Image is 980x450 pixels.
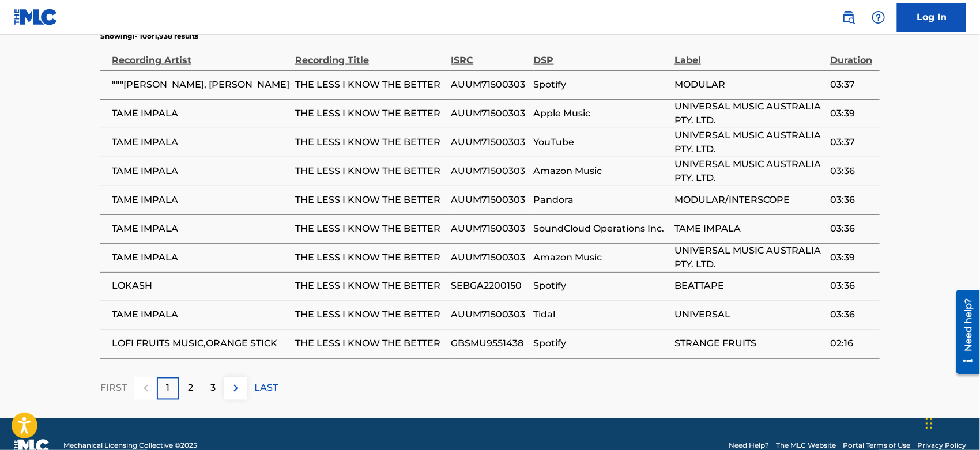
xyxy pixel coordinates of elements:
p: LAST [254,381,278,395]
span: Spotify [534,337,669,351]
a: Log In [897,3,966,32]
span: SoundCloud Operations Inc. [534,222,669,236]
span: UNIVERSAL MUSIC AUSTRALIA PTY. LTD. [674,128,824,156]
span: Spotify [534,279,669,293]
span: AUUM71500303 [451,107,527,120]
p: 2 [188,381,193,395]
span: Amazon Music [534,164,669,178]
span: 03:36 [830,308,874,322]
span: UNIVERSAL MUSIC AUSTRALIA PTY. LTD. [674,244,824,271]
span: THE LESS I KNOW THE BETTER [295,135,445,149]
div: Duration [830,41,874,67]
div: DSP [534,41,669,67]
img: help [872,10,885,24]
span: TAME IMPALA [674,222,824,236]
span: UNIVERSAL [674,308,824,322]
span: AUUM71500303 [451,251,527,264]
span: Spotify [534,78,669,92]
span: MODULAR/INTERSCOPE [674,193,824,207]
span: Pandora [534,193,669,207]
span: 03:37 [830,78,874,92]
div: Drag [926,406,933,441]
span: """[PERSON_NAME], [PERSON_NAME] [112,78,289,92]
span: GBSMU9551438 [451,337,527,351]
span: UNIVERSAL MUSIC AUSTRALIA PTY. LTD. [674,100,824,127]
span: Tidal [534,308,669,322]
span: THE LESS I KNOW THE BETTER [295,251,445,264]
span: Apple Music [534,107,669,120]
div: Recording Artist [112,41,289,67]
span: 03:36 [830,193,874,207]
span: SEBGA2200150 [451,279,527,293]
img: search [842,10,855,24]
span: 03:36 [830,222,874,236]
span: AUUM71500303 [451,164,527,178]
span: 03:39 [830,107,874,120]
div: Help [867,6,890,29]
span: THE LESS I KNOW THE BETTER [295,164,445,178]
span: AUUM71500303 [451,135,527,149]
span: AUUM71500303 [451,222,527,236]
span: STRANGE FRUITS [674,337,824,351]
span: LOKASH [112,279,289,293]
p: 1 [167,381,170,395]
span: AUUM71500303 [451,78,527,92]
span: TAME IMPALA [112,193,289,207]
span: 03:37 [830,135,874,149]
span: AUUM71500303 [451,308,527,322]
span: TAME IMPALA [112,107,289,120]
span: TAME IMPALA [112,222,289,236]
p: FIRST [100,381,127,395]
a: Public Search [837,6,860,29]
span: TAME IMPALA [112,135,289,149]
span: 03:39 [830,251,874,264]
p: Showing 1 - 10 of 1,938 results [100,31,198,41]
img: MLC Logo [14,9,58,25]
span: THE LESS I KNOW THE BETTER [295,78,445,92]
span: AUUM71500303 [451,193,527,207]
img: right [229,381,243,395]
div: ISRC [451,41,527,67]
iframe: Resource Center [948,285,980,378]
span: 03:36 [830,279,874,293]
span: TAME IMPALA [112,164,289,178]
span: Amazon Music [534,251,669,264]
div: Recording Title [295,41,445,67]
span: MODULAR [674,78,824,92]
div: Label [674,41,824,67]
span: THE LESS I KNOW THE BETTER [295,308,445,322]
span: 02:16 [830,337,874,351]
span: YouTube [534,135,669,149]
span: THE LESS I KNOW THE BETTER [295,193,445,207]
p: 3 [210,381,216,395]
span: 03:36 [830,164,874,178]
span: BEATTAPE [674,279,824,293]
iframe: Chat Widget [922,395,980,450]
span: TAME IMPALA [112,251,289,264]
span: THE LESS I KNOW THE BETTER [295,222,445,236]
span: THE LESS I KNOW THE BETTER [295,279,445,293]
span: UNIVERSAL MUSIC AUSTRALIA PTY. LTD. [674,157,824,185]
span: THE LESS I KNOW THE BETTER [295,337,445,351]
span: THE LESS I KNOW THE BETTER [295,107,445,120]
span: TAME IMPALA [112,308,289,322]
span: LOFI FRUITS MUSIC,ORANGE STICK [112,337,289,351]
